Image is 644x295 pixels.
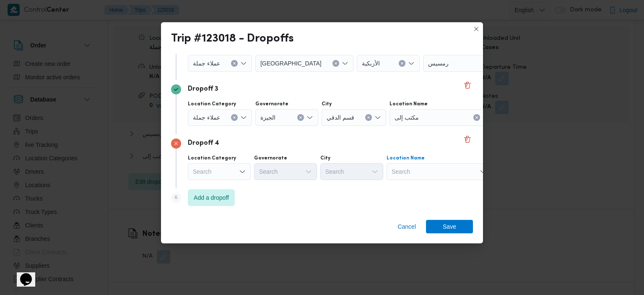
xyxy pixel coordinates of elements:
button: Open list of options [306,114,313,121]
span: الأزبكية [362,58,380,68]
label: Governorate [255,101,288,107]
span: قسم الدقي [327,112,354,122]
button: Open list of options [408,60,415,67]
div: Trip #123018 - Dropoffs [171,32,294,46]
p: Dropoff 4 [188,138,219,149]
span: Cancel [397,222,416,232]
button: Open list of options [374,114,381,121]
button: Clear input [231,60,238,67]
button: Add a dropoff [188,189,235,206]
label: Location Name [387,155,425,162]
button: Open list of options [305,168,312,175]
button: Open list of options [483,114,489,121]
iframe: chat widget [8,261,35,287]
button: Open list of options [240,114,247,121]
span: Add a dropoff [194,193,229,203]
label: Location Category [188,155,236,162]
button: Open list of options [239,168,246,175]
button: Open list of options [480,168,486,175]
button: Clear input [231,114,238,121]
button: Save [426,220,473,233]
span: Save [443,220,456,233]
svg: Step 5 has errors [174,141,179,146]
p: Dropoff 3 [188,84,218,94]
svg: Step 4 is complete [174,87,179,92]
button: Clear input [473,114,480,121]
button: Open list of options [342,60,348,67]
span: عملاء جملة [193,58,220,68]
button: Cancel [394,220,419,233]
span: 6 [174,195,178,200]
label: Location Category [188,101,236,107]
span: عملاء جملة [193,112,220,122]
button: Clear input [365,114,372,121]
button: Clear input [297,114,304,121]
span: الجيزة [260,112,275,122]
span: [GEOGRAPHIC_DATA] [260,58,322,68]
label: Governorate [254,155,287,162]
button: Delete [462,134,473,144]
label: City [320,155,330,162]
label: Location Name [390,101,428,107]
button: Open list of options [240,60,247,67]
button: Clear input [332,60,339,67]
span: مكتب إلى [395,112,419,122]
span: رمسيس [428,58,449,68]
button: Delete [462,80,473,90]
button: Open list of options [371,168,378,175]
label: City [322,101,332,107]
button: Closes this modal window [471,24,481,34]
button: Clear input [399,60,405,67]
